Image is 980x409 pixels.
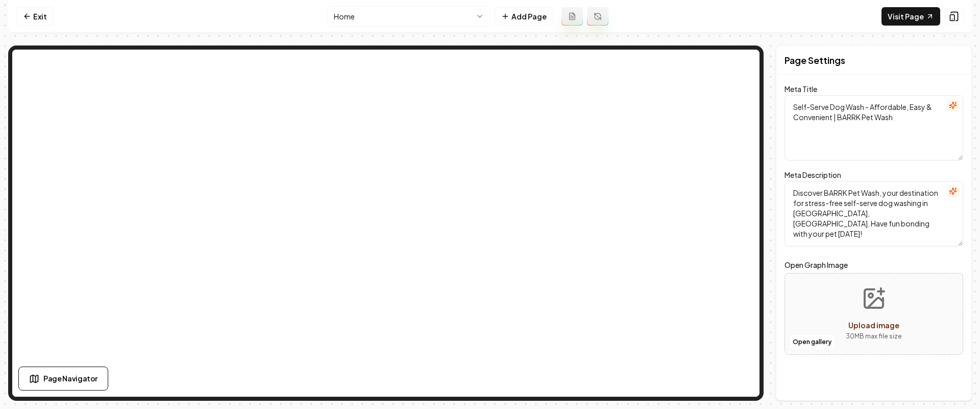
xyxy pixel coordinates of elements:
label: Meta Description [785,170,841,179]
button: Regenerate page [587,7,608,26]
label: Open Graph Image [785,259,963,271]
h2: Page Settings [785,53,845,67]
a: Exit [16,7,54,26]
button: Page Navigator [18,367,108,391]
span: Upload image [848,321,899,330]
button: Open gallery [789,334,835,350]
button: Upload image [838,278,910,350]
button: Add admin page prompt [561,7,583,26]
button: Add Page [495,7,553,26]
span: Page Navigator [43,373,97,384]
a: Visit Page [881,7,940,26]
p: 30 MB max file size [846,331,902,342]
label: Meta Title [785,84,817,94]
